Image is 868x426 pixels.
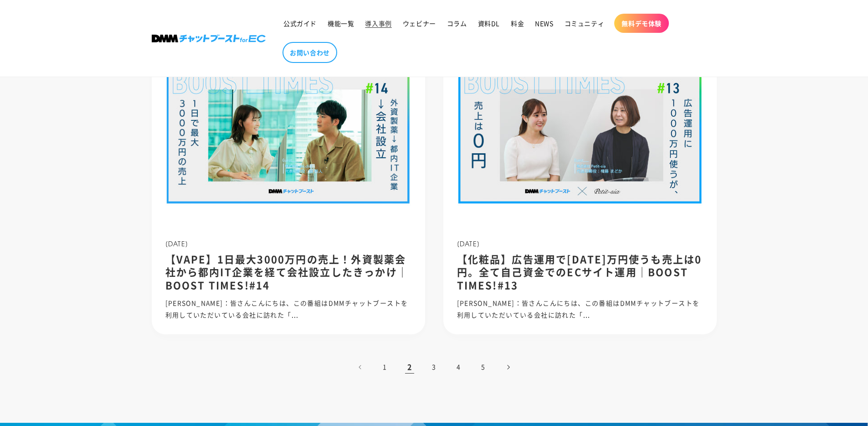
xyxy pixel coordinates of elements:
span: 2ページ [400,357,420,377]
a: 5ページ [473,357,493,377]
p: [PERSON_NAME]：皆さんこんにちは、この番組はDMMチャットブーストを利用していただいている会社に訪れた「... [457,297,703,320]
a: 4ページ [449,357,469,377]
a: 公式ガイド [278,14,322,33]
span: コミュニティ [565,19,605,27]
img: 【VAPE】1日最大3000万円の売上！外資製薬会社から都内IT企業を経て会社設立したきっかけ｜BOOST TIMES!#14 [152,44,425,226]
span: ウェビナー [403,19,436,27]
span: [DATE] [457,239,480,248]
span: お問い合わせ [290,48,330,57]
span: コラム [447,19,467,27]
a: 次のページ [498,357,518,377]
a: 料金 [505,14,529,33]
a: 【化粧品】広告運用で1000万円使うも売上は0円。全て自己資金でのECサイト運用｜BOOST TIMES!#13 [DATE]【化粧品】広告運用で[DATE]万円使うも売上は0円。全て自己資金で... [443,44,717,334]
a: お問い合わせ [282,42,337,63]
a: 【VAPE】1日最大3000万円の売上！外資製薬会社から都内IT企業を経て会社設立したきっかけ｜BOOST TIMES!#14 [DATE]【VAPE】1日最大3000万円の売上！外資製薬会社か... [152,44,425,334]
a: 1ページ [375,357,395,377]
img: 【化粧品】広告運用で1000万円使うも売上は0円。全て自己資金でのECサイト運用｜BOOST TIMES!#13 [443,44,717,226]
span: NEWS [535,19,553,27]
p: [PERSON_NAME]：皆さんこんにちは、この番組はDMMチャットブーストを利用していただいている会社に訪れた「... [165,297,411,320]
span: 資料DL [478,19,500,27]
a: 機能一覧 [322,14,360,33]
a: 導入事例 [360,14,397,33]
a: NEWS [529,14,559,33]
span: 公式ガイド [283,19,317,27]
a: ウェビナー [397,14,442,33]
span: 導入事例 [365,19,391,27]
img: 株式会社DMM Boost [152,35,266,42]
a: コラム [442,14,473,33]
span: 無料デモ体験 [621,19,662,27]
a: 資料DL [473,14,505,33]
a: 前のページ [350,357,370,377]
a: 3ページ [424,357,444,377]
h2: 【VAPE】1日最大3000万円の売上！外資製薬会社から都内IT企業を経て会社設立したきっかけ｜BOOST TIMES!#14 [165,252,411,291]
a: 無料デモ体験 [614,14,669,33]
nav: ページネーション [152,357,717,377]
span: 機能一覧 [328,19,354,27]
span: 料金 [511,19,524,27]
h2: 【化粧品】広告運用で[DATE]万円使うも売上は0円。全て自己資金でのECサイト運用｜BOOST TIMES!#13 [457,252,703,291]
span: [DATE] [165,239,189,248]
a: コミュニティ [559,14,610,33]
